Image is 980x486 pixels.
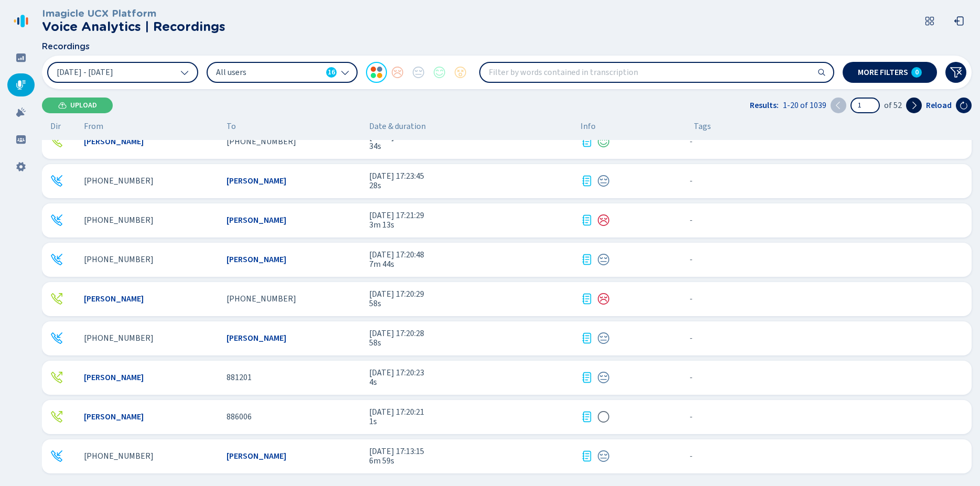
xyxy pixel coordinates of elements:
[84,122,103,131] span: From
[50,135,63,148] svg: telephone-outbound
[50,122,61,131] span: Dir
[50,135,63,148] div: Outgoing call
[50,371,63,384] div: Outgoing call
[597,371,610,384] svg: icon-emoji-neutral
[369,181,572,190] span: 28s
[580,175,593,187] div: Transcription available
[57,68,113,77] span: [DATE] - [DATE]
[84,215,154,225] span: [PHONE_NUMBER]
[690,137,693,146] span: No tags assigned
[906,98,922,113] button: Next page
[84,451,154,461] span: [PHONE_NUMBER]
[580,253,593,266] div: Transcription available
[50,175,63,187] div: Incoming call
[580,135,593,148] svg: journal-text
[227,215,286,225] span: [PERSON_NAME]
[480,63,833,82] input: Filter by words contained in transcription
[50,411,63,423] svg: telephone-outbound
[369,447,572,456] span: [DATE] 17:13:15
[580,450,593,462] svg: journal-text
[84,412,144,422] span: [PERSON_NAME]
[950,66,962,79] svg: funnel-disabled
[369,211,572,220] span: [DATE] 17:21:29
[580,332,593,344] svg: journal-text
[956,98,972,113] button: Reload the current page
[690,215,693,225] span: No tags assigned
[690,255,693,264] span: No tags assigned
[50,293,63,305] svg: telephone-outbound
[50,371,63,384] svg: telephone-outbound
[84,255,154,264] span: [PHONE_NUMBER]
[16,80,26,90] svg: mic-fill
[50,450,63,462] svg: telephone-inbound
[597,214,610,226] div: Negative sentiment
[227,176,286,186] span: [PERSON_NAME]
[84,294,144,304] span: [PERSON_NAME]
[831,98,846,113] button: Previous page
[580,253,593,266] svg: journal-text
[580,371,593,384] svg: journal-text
[16,134,26,145] svg: groups-filled
[369,250,572,260] span: [DATE] 17:20:48
[369,407,572,417] span: [DATE] 17:20:21
[7,155,35,178] div: Settings
[834,101,843,110] svg: chevron-left
[369,171,572,181] span: [DATE] 17:23:45
[84,176,154,186] span: [PHONE_NUMBER]
[369,299,572,308] span: 58s
[369,329,572,338] span: [DATE] 17:20:28
[580,293,593,305] svg: journal-text
[42,42,90,51] span: Recordings
[369,220,572,230] span: 3m 13s
[783,101,826,110] span: 1-20 of 1039
[227,373,252,382] span: 881201
[690,373,693,382] span: No tags assigned
[227,333,286,343] span: [PERSON_NAME]
[750,101,779,110] span: Results:
[369,289,572,299] span: [DATE] 17:20:29
[580,122,596,131] span: Info
[84,333,154,343] span: [PHONE_NUMBER]
[369,417,572,426] span: 1s
[597,450,610,462] svg: icon-emoji-neutral
[50,214,63,226] svg: telephone-inbound
[369,456,572,466] span: 6m 59s
[597,371,610,384] div: Neutral sentiment
[369,368,572,377] span: [DATE] 17:20:23
[7,101,35,124] div: Alarms
[227,137,296,146] span: [PHONE_NUMBER]
[369,338,572,348] span: 58s
[884,101,902,110] span: of 52
[858,68,908,77] span: More filters
[50,253,63,266] div: Incoming call
[16,52,26,63] svg: dashboard-filled
[690,333,693,343] span: No tags assigned
[597,253,610,266] div: Neutral sentiment
[216,67,322,78] span: All users
[7,73,35,96] div: Recordings
[369,260,572,269] span: 7m 44s
[580,450,593,462] div: Transcription available
[84,137,144,146] span: [PERSON_NAME]
[328,67,335,78] span: 16
[50,253,63,266] svg: telephone-inbound
[341,68,349,77] svg: chevron-down
[690,176,693,186] span: No tags assigned
[16,107,26,117] svg: alarm-filled
[50,293,63,305] div: Outgoing call
[597,175,610,187] svg: icon-emoji-neutral
[50,332,63,344] svg: telephone-inbound
[50,450,63,462] div: Incoming call
[369,142,572,151] span: 34s
[597,135,610,148] div: Positive sentiment
[227,122,236,131] span: To
[580,135,593,148] div: Transcription available
[597,175,610,187] div: Neutral sentiment
[50,214,63,226] div: Incoming call
[597,411,610,423] svg: icon-emoji-silent
[597,450,610,462] div: Neutral sentiment
[50,411,63,423] div: Outgoing call
[42,8,225,19] h3: Imagicle UCX Platform
[84,373,144,382] span: [PERSON_NAME]
[690,412,693,422] span: No tags assigned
